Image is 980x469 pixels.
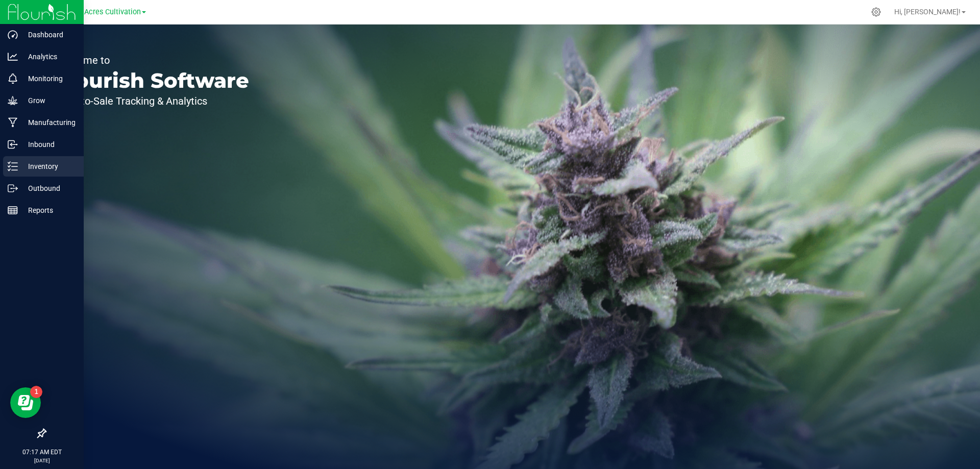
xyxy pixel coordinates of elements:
p: Welcome to [55,55,249,65]
p: Analytics [18,51,79,63]
p: Seed-to-Sale Tracking & Analytics [55,96,249,106]
iframe: Resource center unread badge [30,386,42,398]
inline-svg: Inbound [8,139,18,150]
p: Dashboard [18,29,79,41]
inline-svg: Inventory [8,161,18,171]
p: Flourish Software [55,70,249,91]
inline-svg: Dashboard [8,30,18,40]
p: 07:17 AM EDT [5,448,79,457]
p: Outbound [18,182,79,194]
inline-svg: Manufacturing [8,117,18,128]
inline-svg: Grow [8,95,18,106]
inline-svg: Analytics [8,52,18,62]
iframe: Resource center [10,387,41,418]
p: Inventory [18,160,79,172]
div: Manage settings [870,7,883,17]
span: Green Acres Cultivation [62,8,141,16]
p: Manufacturing [18,116,79,129]
inline-svg: Monitoring [8,73,18,84]
span: Hi, [PERSON_NAME]! [894,8,961,16]
inline-svg: Outbound [8,183,18,193]
inline-svg: Reports [8,205,18,215]
p: Monitoring [18,72,79,85]
p: Reports [18,204,79,216]
p: Inbound [18,138,79,151]
p: [DATE] [5,457,79,464]
p: Grow [18,94,79,107]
